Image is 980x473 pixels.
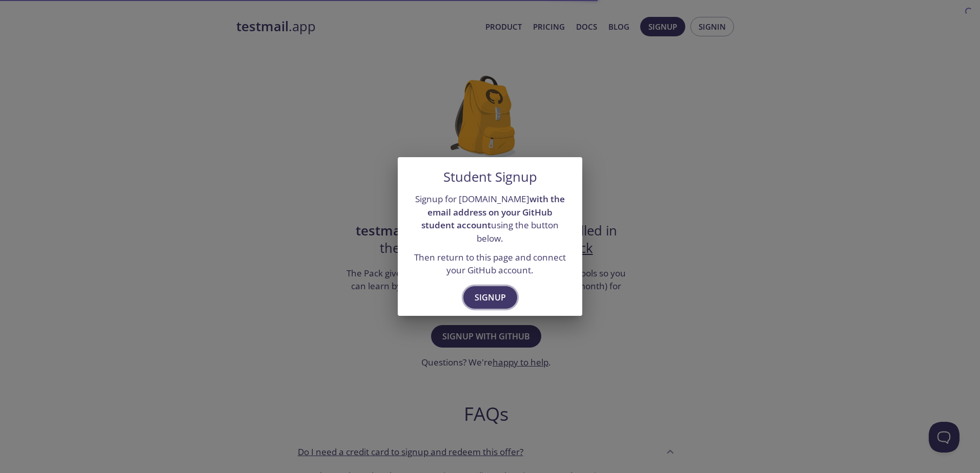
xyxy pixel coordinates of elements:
[463,286,517,309] button: Signup
[443,169,537,185] h5: Student Signup
[410,192,570,245] p: Signup for [DOMAIN_NAME] using the button below.
[421,193,565,231] strong: with the email address on your GitHub student account
[475,290,506,305] span: Signup
[410,251,570,277] p: Then return to this page and connect your GitHub account.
